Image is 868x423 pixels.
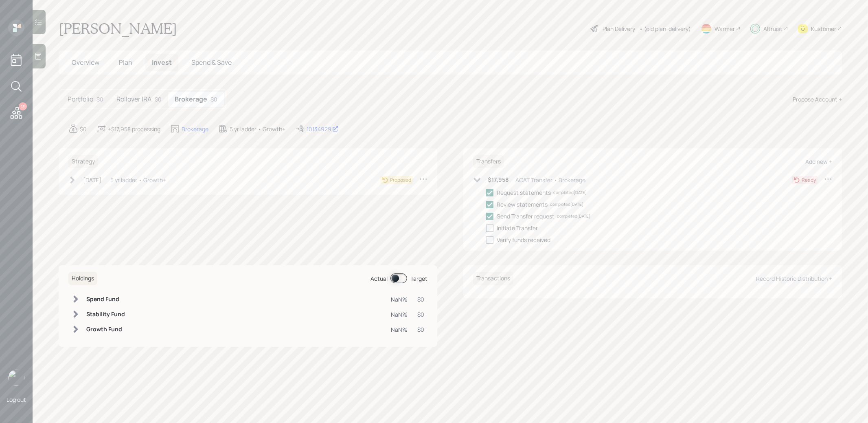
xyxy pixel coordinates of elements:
div: Send Transfer request [497,212,555,220]
span: Plan [119,58,132,67]
div: Brokerage [182,125,208,133]
div: Actual [370,274,388,283]
span: Invest [152,58,172,67]
div: • (old plan-delivery) [639,24,691,33]
div: +$17,958 processing [108,125,160,133]
div: Kustomer [811,24,836,33]
div: $0 [96,95,103,104]
h6: Stability Fund [86,311,125,318]
span: Spend & Save [191,58,232,67]
div: completed [DATE] [557,213,590,219]
img: treva-nostdahl-headshot.png [8,370,24,386]
div: Plan Delivery [603,24,635,33]
div: Ready [802,176,816,184]
div: 5 yr ladder • Growth+ [110,176,166,184]
div: Verify funds received [497,236,550,244]
h6: Transfers [473,155,504,168]
h5: Rollover IRA [116,95,151,103]
h6: Holdings [68,272,97,285]
div: NaN% [391,325,408,334]
h5: Brokerage [175,95,207,103]
h5: Portfolio [68,95,93,103]
div: completed [DATE] [553,189,587,196]
div: Altruist [763,24,783,33]
div: Record Historic Distribution + [756,275,832,282]
h6: $17,958 [488,176,509,183]
div: $0 [80,125,87,133]
div: Proposed [390,176,411,184]
div: [DATE] [83,176,101,184]
h6: Spend Fund [86,296,125,303]
div: $0 [417,295,424,304]
h6: Growth Fund [86,326,125,333]
div: Add new + [805,158,832,165]
div: Propose Account + [793,95,842,104]
h6: Strategy [68,155,98,168]
div: $0 [155,95,162,104]
div: Warmer [715,24,735,33]
div: $0 [417,325,424,334]
div: NaN% [391,295,408,304]
div: completed [DATE] [550,201,583,207]
div: Initiate Transfer [497,224,538,232]
div: NaN% [391,310,408,319]
h1: [PERSON_NAME] [59,20,177,37]
div: Log out [7,396,26,403]
div: 13 [19,102,27,110]
div: $0 [417,310,424,319]
div: Review statements [497,200,548,209]
div: 10134929 [307,125,339,133]
div: Request statements [497,188,551,197]
span: Overview [72,58,99,67]
h6: Transactions [473,272,513,285]
div: $0 [210,95,217,104]
div: ACAT Transfer • Brokerage [515,176,585,184]
div: Target [410,274,427,283]
div: 5 yr ladder • Growth+ [230,125,285,133]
